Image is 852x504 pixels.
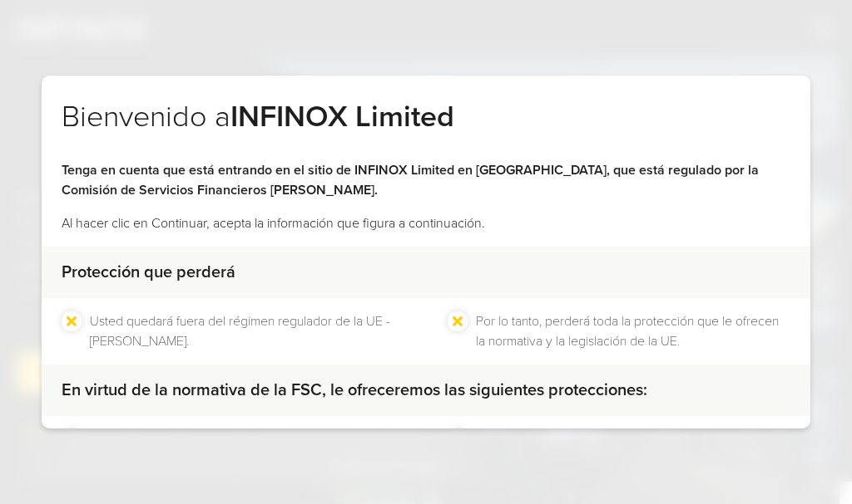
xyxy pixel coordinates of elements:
[476,311,790,351] li: Por lo tanto, perderá toda la protección que le ofrecen la normativa y la legislación de la UE.
[62,213,790,233] p: Al hacer clic en Continuar, acepta la información que figura a continuación.
[62,262,235,282] strong: Protección que perderá
[62,99,790,160] h2: Bienvenido a
[90,311,404,351] li: Usted quedará fuera del régimen regulador de la UE - [PERSON_NAME].
[62,162,759,198] strong: Tenga en cuenta que está entrando en el sitio de INFINOX Limited en [GEOGRAPHIC_DATA], que está r...
[230,99,454,135] strong: INFINOX Limited
[62,380,647,400] strong: En virtud de la normativa de la FSC, le ofreceremos las siguientes protecciones:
